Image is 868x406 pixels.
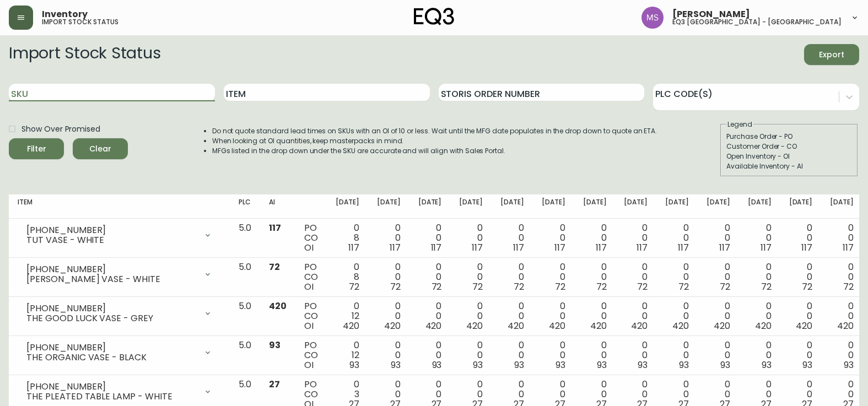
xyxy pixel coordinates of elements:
[431,241,442,254] span: 117
[26,353,197,362] div: THE ORGANIC VASE - BLACK
[638,359,648,371] span: 93
[348,241,359,254] span: 117
[802,359,812,371] span: 93
[336,301,359,331] div: 0 12
[377,301,401,331] div: 0 0
[837,320,854,332] span: 420
[762,359,772,371] span: 93
[665,223,689,253] div: 0 0
[21,123,100,135] span: Show Over Promised
[830,340,854,370] div: 0 0
[18,340,221,365] div: [PHONE_NUMBER]THE ORGANIC VASE - BLACK
[377,262,401,292] div: 0 0
[26,313,197,323] div: THE GOOD LUCK VASE - GREY
[796,320,812,332] span: 420
[432,280,442,293] span: 72
[624,340,648,370] div: 0 0
[720,280,730,293] span: 72
[804,44,859,65] button: Export
[304,340,318,370] div: PO CO
[336,223,359,253] div: 0 8
[9,44,160,65] h2: Import Stock Status
[473,359,483,371] span: 93
[391,359,401,371] span: 93
[18,380,221,404] div: [PHONE_NUMBER]THE PLEATED TABLE LAMP - WHITE
[304,359,314,371] span: OI
[230,336,260,375] td: 5.0
[542,301,565,331] div: 0 0
[18,223,221,247] div: [PHONE_NUMBER]TUT VASE - WHITE
[327,194,368,219] th: [DATE]
[843,280,854,293] span: 72
[707,301,730,331] div: 0 0
[500,340,524,370] div: 0 0
[18,301,221,326] div: [PHONE_NUMBER]THE GOOD LUCK VASE - GREY
[508,320,524,332] span: 420
[432,359,442,371] span: 93
[597,359,607,371] span: 93
[260,194,295,219] th: AI
[641,7,664,29] img: 1b6e43211f6f3cc0b0729c9049b8e7af
[304,223,318,253] div: PO CO
[26,225,197,235] div: [PHONE_NUMBER]
[583,301,607,331] div: 0 0
[720,359,730,371] span: 93
[409,194,451,219] th: [DATE]
[390,241,401,254] span: 117
[821,194,862,219] th: [DATE]
[726,120,753,129] legend: Legend
[542,223,565,253] div: 0 0
[761,280,772,293] span: 72
[212,126,657,136] li: Do not quote standard lead times on SKUs with an OI of 10 or less. Wait until the MFG date popula...
[672,320,689,332] span: 420
[230,219,260,258] td: 5.0
[672,10,750,19] span: [PERSON_NAME]
[554,241,565,254] span: 117
[500,262,524,292] div: 0 0
[459,340,483,370] div: 0 0
[789,340,813,370] div: 0 0
[336,262,359,292] div: 0 8
[665,262,689,292] div: 0 0
[789,223,813,253] div: 0 0
[349,280,359,293] span: 72
[656,194,698,219] th: [DATE]
[590,320,607,332] span: 420
[637,241,648,254] span: 117
[631,320,648,332] span: 420
[624,223,648,253] div: 0 0
[26,304,197,313] div: [PHONE_NUMBER]
[377,223,401,253] div: 0 0
[533,194,574,219] th: [DATE]
[269,221,281,234] span: 117
[492,194,533,219] th: [DATE]
[230,194,260,219] th: PLC
[714,320,730,332] span: 420
[304,320,314,332] span: OI
[418,223,442,253] div: 0 0
[269,339,281,351] span: 93
[556,359,565,371] span: 93
[26,264,197,274] div: [PHONE_NUMBER]
[459,262,483,292] div: 0 0
[514,359,524,371] span: 93
[830,262,854,292] div: 0 0
[450,194,492,219] th: [DATE]
[761,241,772,254] span: 117
[726,142,852,151] div: Customer Order - CO
[707,223,730,253] div: 0 0
[748,301,772,331] div: 0 0
[542,262,565,292] div: 0 0
[583,223,607,253] div: 0 0
[18,262,221,286] div: [PHONE_NUMBER][PERSON_NAME] VASE - WHITE
[26,343,197,353] div: [PHONE_NUMBER]
[269,378,280,391] span: 27
[615,194,656,219] th: [DATE]
[583,262,607,292] div: 0 0
[596,280,607,293] span: 72
[230,297,260,336] td: 5.0
[336,340,359,370] div: 0 12
[349,359,359,371] span: 93
[343,320,359,332] span: 420
[755,320,772,332] span: 420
